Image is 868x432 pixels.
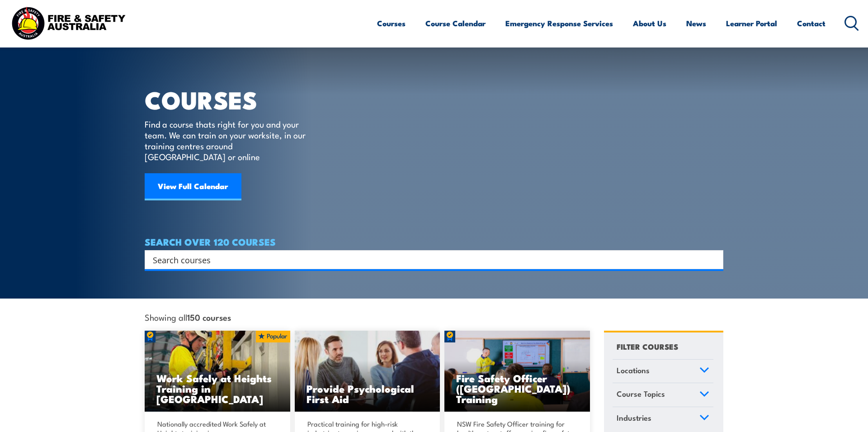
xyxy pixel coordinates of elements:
[307,383,429,404] h3: Provide Psychological First Aid
[444,331,590,412] img: Fire Safety Advisor
[295,331,440,412] img: Mental Health First Aid Training Course from Fire & Safety Australia
[633,11,666,35] a: About Us
[708,253,720,266] button: Search magnifier button
[145,331,290,412] a: Work Safely at Heights Training in [GEOGRAPHIC_DATA]
[505,11,613,35] a: Emergency Response Services
[156,373,278,404] h3: Work Safely at Heights Training in [GEOGRAPHIC_DATA]
[456,373,578,404] h3: Fire Safety Officer ([GEOGRAPHIC_DATA]) Training
[797,11,826,35] a: Contact
[444,331,590,412] a: Fire Safety Officer ([GEOGRAPHIC_DATA]) Training
[617,388,665,400] span: Course Topics
[153,253,703,266] input: Search input
[613,360,713,383] a: Locations
[613,383,713,407] a: Course Topics
[425,11,486,35] a: Course Calendar
[726,11,777,35] a: Learner Portal
[145,237,723,247] h4: SEARCH OVER 120 COURSES
[617,340,678,352] h4: FILTER COURSES
[617,364,650,376] span: Locations
[155,253,705,266] form: Search form
[617,412,651,424] span: Industries
[145,119,310,162] p: Find a course thats right for you and your team. We can train on your worksite, in our training c...
[613,407,713,431] a: Industries
[686,11,706,35] a: News
[295,331,440,412] a: Provide Psychological First Aid
[145,312,231,322] span: Showing all
[377,11,406,35] a: Courses
[145,173,241,200] a: View Full Calendar
[187,311,231,323] strong: 150 courses
[145,331,290,412] img: Work Safely at Heights Training (1)
[145,89,319,110] h1: COURSES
